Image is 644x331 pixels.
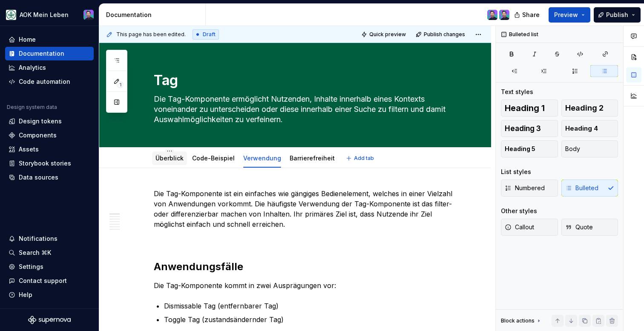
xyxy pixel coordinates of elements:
[505,145,535,153] span: Heading 5
[413,29,469,40] button: Publish changes
[505,223,534,231] span: Callout
[152,149,187,167] div: Überblick
[5,288,94,302] button: Help
[369,31,406,38] span: Quick preview
[501,317,535,324] div: Block actions
[240,149,285,167] div: Verwendung
[203,31,216,38] span: Draft
[19,117,62,126] div: Design tokens
[606,11,628,19] span: Publish
[5,33,94,46] a: Home
[19,291,32,299] div: Help
[154,260,457,274] h2: Anwendungsfälle
[5,171,94,184] a: Data sources
[155,154,184,162] a: Überblick
[290,154,335,162] a: Barrierefreiheit
[501,207,537,215] div: Other styles
[152,70,455,91] textarea: Tag
[19,63,46,72] div: Analytics
[19,173,58,182] div: Data sources
[561,120,618,137] button: Heading 4
[565,104,604,112] span: Heading 2
[5,274,94,288] button: Contact support
[501,315,542,327] div: Block actions
[192,154,235,162] a: Code-Beispiel
[561,219,618,236] button: Quote
[116,31,186,38] span: This page has been edited.
[5,143,94,156] a: Assets
[501,88,533,96] div: Text styles
[117,81,124,88] span: 1
[510,7,545,23] button: Share
[5,157,94,170] a: Storybook stories
[286,149,338,167] div: Barrierefreiheit
[5,47,94,60] a: Documentation
[19,159,71,168] div: Storybook stories
[5,260,94,274] a: Settings
[5,246,94,260] button: Search ⌘K
[554,11,578,19] span: Preview
[501,219,558,236] button: Callout
[5,114,94,128] a: Design tokens
[565,223,593,231] span: Quote
[19,35,36,44] div: Home
[505,184,545,192] span: Numbered
[20,11,69,19] div: AOK Mein Leben
[359,29,410,40] button: Quick preview
[505,124,541,133] span: Heading 3
[501,180,558,197] button: Numbered
[501,100,558,117] button: Heading 1
[343,152,378,164] button: Add tab
[7,104,57,111] div: Design system data
[487,10,497,20] img: Samuel
[565,124,598,133] span: Heading 4
[243,154,281,162] a: Verwendung
[106,11,202,19] div: Documentation
[19,234,57,243] div: Notifications
[152,92,455,126] textarea: Die Tag-Komponente ermöglicht Nutzenden, Inhalte innerhalb eines Kontexts voneinander zu untersch...
[19,277,67,285] div: Contact support
[28,316,71,324] svg: Supernova Logo
[354,155,374,162] span: Add tab
[5,61,94,74] a: Analytics
[19,77,70,86] div: Code automation
[5,128,94,142] a: Components
[499,10,509,20] img: Samuel
[594,7,641,23] button: Publish
[501,140,558,157] button: Heading 5
[5,232,94,245] button: Notifications
[501,168,531,176] div: List styles
[501,120,558,137] button: Heading 3
[561,140,618,157] button: Body
[19,248,51,257] div: Search ⌘K
[19,49,64,58] div: Documentation
[522,11,540,19] span: Share
[154,188,457,229] p: Die Tag-Komponente ist ein einfaches wie gängiges Bedienelement, welches in einer Vielzahl von An...
[19,145,39,154] div: Assets
[19,263,43,271] div: Settings
[549,7,590,23] button: Preview
[5,75,94,88] a: Code automation
[505,104,545,112] span: Heading 1
[6,10,16,20] img: df5db9ef-aba0-4771-bf51-9763b7497661.png
[164,314,457,325] p: Toggle Tag (zustandsändernder Tag)
[565,145,580,153] span: Body
[189,149,238,167] div: Code-Beispiel
[164,301,457,311] p: Dismissable Tag (entfernbarer Tag)
[154,280,457,291] p: Die Tag-Komponente kommt in zwei Ausprägungen vor:
[83,10,94,20] img: Samuel
[561,100,618,117] button: Heading 2
[2,6,97,24] button: AOK Mein LebenSamuel
[19,131,57,140] div: Components
[424,31,465,38] span: Publish changes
